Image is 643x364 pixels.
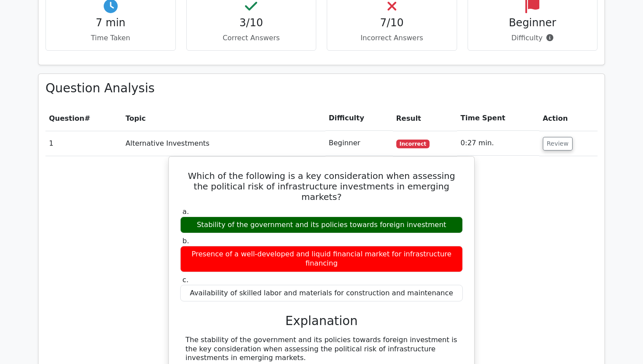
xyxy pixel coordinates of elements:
p: Incorrect Answers [334,33,450,43]
span: Incorrect [396,140,430,148]
th: Difficulty [325,106,393,131]
h4: Beginner [475,17,591,29]
h5: Which of the following is a key consideration when assessing the political risk of infrastructure... [179,171,464,202]
button: Review [543,137,573,150]
h3: Question Analysis [45,81,598,96]
th: Time Spent [457,106,539,131]
th: Action [539,106,598,131]
th: Topic [122,106,325,131]
h4: 7/10 [334,17,450,29]
div: Presence of a well-developed and liquid financial market for infrastructure financing [180,246,463,272]
p: Correct Answers [194,33,309,43]
span: Question [49,114,84,122]
span: b. [182,237,189,245]
h4: 3/10 [194,17,309,29]
div: Availability of skilled labor and materials for construction and maintenance [180,285,463,302]
h3: Explanation [185,314,458,329]
td: 0:27 min. [457,131,539,156]
th: # [45,106,122,131]
p: Difficulty [475,33,591,43]
td: 1 [45,131,122,156]
span: a. [182,207,189,216]
h4: 7 min [53,17,168,29]
td: Beginner [325,131,393,156]
p: Time Taken [53,33,168,43]
td: Alternative Investments [122,131,325,156]
th: Result [393,106,457,131]
span: c. [182,276,189,284]
div: Stability of the government and its policies towards foreign investment [180,217,463,234]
